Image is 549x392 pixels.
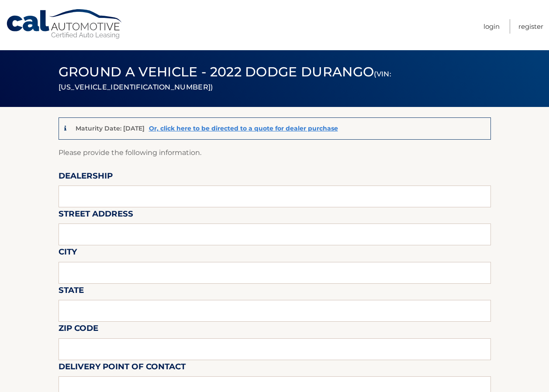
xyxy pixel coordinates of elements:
label: City [59,245,77,261]
p: Maturity Date: [DATE] [76,124,145,132]
a: Login [483,19,500,34]
label: State [59,284,84,300]
span: Ground a Vehicle - 2022 Dodge Durango [59,64,391,93]
a: Or, click here to be directed to a quote for dealer purchase [149,124,338,132]
label: Delivery Point of Contact [59,360,186,376]
label: Dealership [59,169,113,186]
small: (VIN: [US_VEHICLE_IDENTIFICATION_NUMBER]) [59,70,391,91]
a: Register [518,19,543,34]
label: Zip Code [59,322,98,338]
p: Please provide the following information. [59,147,491,159]
a: Cal Automotive [6,9,124,40]
label: Street Address [59,207,133,224]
